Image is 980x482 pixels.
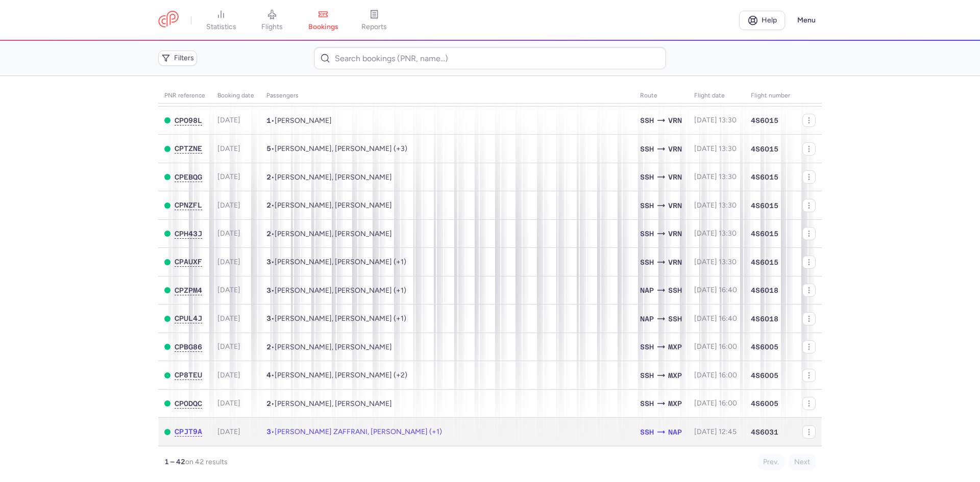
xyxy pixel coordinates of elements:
span: • [266,399,392,408]
th: Route [634,88,688,104]
span: 2 [266,201,271,209]
span: [DATE] [217,427,240,436]
span: [DATE] [217,399,240,408]
a: bookings [298,9,349,32]
span: 2 [266,230,271,238]
span: CPJT9A [175,427,202,436]
button: CPO98L [175,116,202,125]
span: Filters [174,54,194,62]
span: flights [261,22,283,32]
span: [DATE] 16:40 [694,286,737,294]
span: CPH43J [175,230,202,238]
span: • [266,144,407,153]
span: VRN [668,228,682,239]
span: [DATE] 13:30 [694,201,737,210]
span: 4 [266,371,271,379]
span: [DATE] 13:30 [694,116,737,124]
span: CPNZFL [175,201,202,209]
span: VRN [668,171,682,183]
a: reports [349,9,400,32]
span: [DATE] 13:30 [694,144,737,153]
span: 4S6015 [751,200,778,211]
span: 4S6031 [751,427,778,437]
span: reports [361,22,387,32]
span: 4S6018 [751,314,778,324]
span: • [266,116,332,125]
span: [DATE] 16:40 [694,314,737,323]
span: NAP [640,313,654,324]
span: Edoardo Nicola IAVARONE, Livia PICONE, Daniele IAVARONE [275,314,406,323]
button: CPUL4J [175,314,202,323]
span: Luca BRENTARO, Veronica COLATO [275,201,392,210]
span: on 42 results [185,458,228,466]
span: CP8TEU [175,371,202,379]
span: SSH [668,285,682,296]
span: SSH [640,115,654,126]
span: SSH [640,398,654,409]
button: Menu [791,11,822,30]
button: Next [789,454,816,470]
span: CPUL4J [175,314,202,322]
span: • [266,371,407,379]
span: MXP [668,398,682,409]
span: SSH [640,426,654,438]
button: CPZPM4 [175,286,202,295]
span: [DATE] 13:30 [694,258,737,266]
span: NAP [640,285,654,296]
span: 4S6015 [751,229,778,239]
span: Vittorio Apollinare ZAFFRANI, Emilia ZIEBA, Anastasia Eugenia ZAFFRANI [275,427,442,436]
span: SSH [640,171,654,183]
th: Booking date [211,88,260,104]
span: 4S6018 [751,285,778,295]
span: 3 [266,286,271,294]
span: 4S6015 [751,257,778,267]
button: CPEBQG [175,173,202,182]
button: CPAUXF [175,258,202,266]
a: statistics [195,9,247,32]
button: CPODQC [175,399,202,408]
span: • [266,343,392,351]
button: CP8TEU [175,371,202,379]
span: [DATE] [217,116,240,124]
span: Francesca SBIANCHI, Alberto MINGIONE [275,399,392,408]
span: • [266,173,392,182]
th: PNR reference [158,88,211,104]
span: [DATE] [217,286,240,294]
span: Help [762,16,777,24]
span: VRN [668,257,682,268]
span: 4S6005 [751,370,778,380]
span: 3 [266,427,271,436]
span: SSH [640,341,654,352]
span: CPBG86 [175,343,202,351]
span: [DATE] 16:00 [694,342,737,351]
span: VRN [668,115,682,126]
span: [DATE] [217,229,240,238]
span: Sonia GASPARIN, Isabella ROCCHIETTA, Guglielmo Maria NITTI, Vittorio Camillo NITTI, Gilberto Mari... [275,144,407,153]
span: 4S6015 [751,172,778,182]
span: • [266,230,392,238]
span: • [266,286,406,295]
span: 3 [266,258,271,266]
span: Alessio CAFAGNA, Giovanna RUSSO, Viola CAFAGNA [275,286,406,295]
span: 3 [266,314,271,322]
th: flight date [688,88,745,104]
span: • [266,258,406,266]
span: CPODQC [175,399,202,408]
span: 2 [266,173,271,181]
span: SSH [640,228,654,239]
span: [DATE] [217,371,240,379]
span: VRN [668,143,682,155]
span: SSH [668,313,682,324]
span: CPAUXF [175,258,202,266]
span: [DATE] [217,314,240,323]
span: [DATE] 13:30 [694,229,737,238]
span: 4S6015 [751,115,778,125]
span: MXP [668,341,682,352]
span: 2 [266,399,271,408]
span: Mikhail VLASOV, Arina MOROZ [275,173,392,182]
span: CPZPM4 [175,286,202,294]
span: [DATE] 16:00 [694,399,737,408]
button: CPBG86 [175,343,202,351]
button: CPTZNE [175,144,202,153]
